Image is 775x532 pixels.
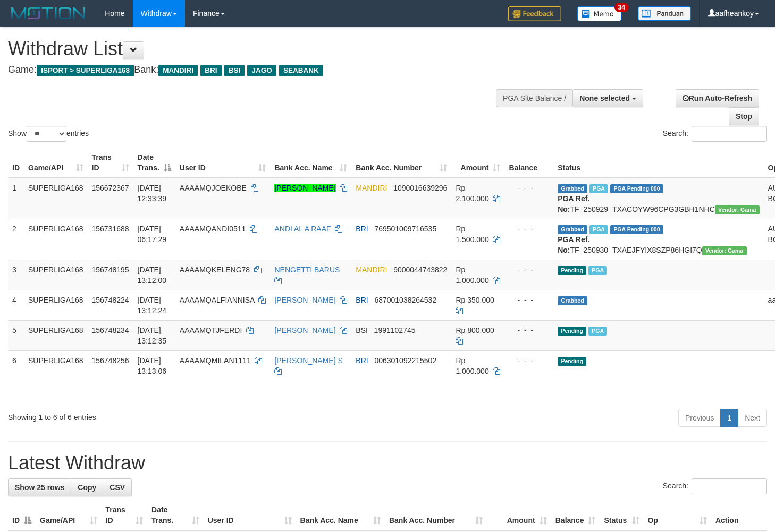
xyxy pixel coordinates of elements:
span: Pending [558,357,586,366]
td: SUPERLIGA168 [24,290,88,320]
img: Feedback.jpg [508,6,561,21]
span: Copy 006301092215502 to clipboard [374,356,436,365]
span: Rp 1.000.000 [456,356,488,375]
span: BSI [356,326,368,334]
span: Rp 800.000 [456,326,494,334]
a: Next [738,409,767,427]
td: 4 [8,290,24,320]
div: - - - [509,355,549,366]
img: MOTION_logo.png [8,5,89,21]
span: SEABANK [279,65,323,76]
span: PGA Pending [610,225,663,234]
th: Balance [504,148,553,178]
span: Grabbed [558,225,587,234]
th: User ID: activate to sort column ascending [204,500,296,530]
a: Previous [678,409,721,427]
label: Search: [663,478,767,494]
h4: Game: Bank: [8,65,506,75]
span: Rp 1.000.000 [456,265,488,285]
span: Copy 687001038264532 to clipboard [374,296,436,304]
th: Date Trans.: activate to sort column ascending [147,500,204,530]
div: Showing 1 to 6 of 6 entries [8,408,315,423]
th: Action [711,500,767,530]
div: - - - [509,295,549,305]
span: Rp 350.000 [456,296,494,304]
th: Trans ID: activate to sort column ascending [102,500,147,530]
span: Vendor URL: https://trx31.1velocity.biz [715,205,760,214]
b: PGA Ref. No: [558,235,589,254]
span: None selected [579,94,630,102]
th: Bank Acc. Number: activate to sort column ascending [351,148,451,178]
a: CSV [103,478,132,496]
span: BRI [356,356,368,365]
select: Showentries [27,126,66,142]
span: Copy 1090016639296 to clipboard [393,184,447,192]
th: Bank Acc. Name: activate to sort column ascending [270,148,351,178]
span: 156748256 [92,356,129,365]
span: BRI [200,65,221,76]
td: 6 [8,350,24,405]
span: CSV [109,483,125,492]
button: None selected [572,89,643,107]
td: 1 [8,178,24,219]
th: Trans ID: activate to sort column ascending [88,148,133,178]
td: 2 [8,219,24,260]
span: MANDIRI [356,265,387,274]
a: [PERSON_NAME] [274,184,335,192]
span: Show 25 rows [15,483,64,492]
span: 156731688 [92,225,129,233]
span: Copy 9000044743822 to clipboard [393,265,447,274]
div: - - - [509,224,549,234]
span: 156748224 [92,296,129,304]
th: Amount: activate to sort column ascending [487,500,551,530]
span: AAAAMQKELENG78 [180,265,250,274]
span: AAAAMQALFIANNISA [180,296,255,304]
td: SUPERLIGA168 [24,178,88,219]
span: ISPORT > SUPERLIGA168 [37,65,134,76]
td: SUPERLIGA168 [24,320,88,350]
span: Rp 1.500.000 [456,225,488,244]
span: Marked by aafromsomean [589,225,608,234]
span: Copy 769501009716535 to clipboard [374,225,436,233]
span: AAAAMQJOEKOBE [180,184,247,192]
img: panduan.png [638,6,691,21]
a: Copy [71,478,103,496]
td: SUPERLIGA168 [24,219,88,260]
td: 3 [8,260,24,290]
a: [PERSON_NAME] S [274,356,342,365]
span: Copy 1991102745 to clipboard [374,326,416,334]
div: - - - [509,264,549,275]
span: [DATE] 13:12:35 [138,326,167,345]
th: Amount: activate to sort column ascending [451,148,504,178]
span: AAAAMQTJFERDI [180,326,242,334]
a: [PERSON_NAME] [274,326,335,334]
th: ID: activate to sort column descending [8,500,36,530]
span: Marked by aafsengchandara [589,184,608,193]
span: [DATE] 06:17:29 [138,225,167,244]
span: [DATE] 13:12:00 [138,265,167,285]
b: PGA Ref. No: [558,194,589,213]
span: MANDIRI [158,65,198,76]
span: [DATE] 13:13:06 [138,356,167,375]
th: User ID: activate to sort column ascending [175,148,271,178]
span: AAAAMQMILAN1111 [180,356,251,365]
td: TF_250930_TXAEJFYIX8SZP86HGI7Q [553,219,763,260]
span: Rp 2.100.000 [456,184,488,203]
h1: Withdraw List [8,38,506,59]
label: Search: [663,126,767,142]
td: TF_250929_TXACOYW96CPG3GBH1NHC [553,178,763,219]
div: - - - [509,325,549,336]
td: SUPERLIGA168 [24,350,88,405]
td: 5 [8,320,24,350]
a: [PERSON_NAME] [274,296,335,304]
th: Balance: activate to sort column ascending [551,500,600,530]
td: SUPERLIGA168 [24,260,88,290]
th: Op: activate to sort column ascending [644,500,711,530]
span: BRI [356,296,368,304]
span: 34 [614,3,629,12]
div: PGA Site Balance / [496,89,572,107]
th: Bank Acc. Name: activate to sort column ascending [296,500,385,530]
span: Grabbed [558,296,587,305]
span: Copy [78,483,96,492]
span: Pending [558,327,586,336]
